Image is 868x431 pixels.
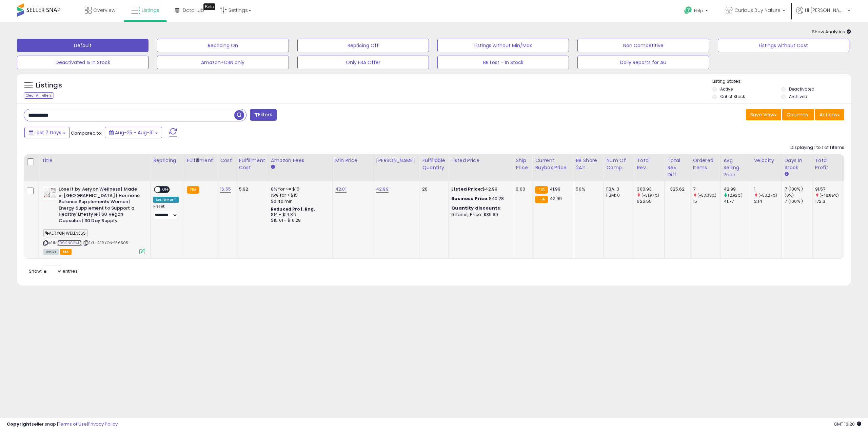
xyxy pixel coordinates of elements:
div: Ship Price [516,157,529,171]
span: Overview [93,7,115,14]
img: 5152CvKHtgL._SL40_.jpg [43,186,57,200]
button: BB Lost - In Stock [437,56,569,69]
button: Daily Reports for Au [577,56,709,69]
button: Only FBA Offer [297,56,429,69]
div: Listed Price [451,157,510,164]
a: 42.99 [376,186,389,193]
button: Amazon+CBN only [157,56,289,69]
div: 50% [576,186,598,192]
small: (-46.85%) [820,193,839,198]
small: (-53.27%) [758,193,777,198]
a: B092NG2KJS [57,240,82,246]
span: Compared to: [71,130,102,136]
div: Amazon Fees [271,157,330,164]
label: Out of Stock [720,94,745,99]
small: FBA [187,186,199,194]
span: OFF [160,187,171,193]
div: $15.01 - $16.28 [271,218,327,223]
button: Save View [746,109,781,120]
div: Repricing [153,157,181,164]
span: | SKU: AERYON-156505 [83,240,128,246]
div: Clear All Filters [24,92,54,99]
div: 300.93 [637,186,664,192]
div: Ordered Items [693,157,718,171]
i: Get Help [684,6,692,15]
small: (0%) [785,193,794,198]
div: 41.77 [724,198,751,204]
div: Preset: [153,204,179,219]
button: Repricing On [157,39,289,52]
div: -325.62 [667,186,685,192]
div: Displaying 1 to 1 of 1 items [790,144,844,151]
div: Fulfillment [187,157,214,164]
div: BB Share 24h. [576,157,600,171]
span: Listings [142,7,159,14]
span: Help [694,8,703,14]
div: Fulfillable Quantity [422,157,446,171]
button: Non Competitive [577,39,709,52]
span: Aug-25 - Aug-31 [115,129,154,136]
div: 91.57 [815,186,843,192]
div: 7 (100%) [785,198,812,204]
label: Deactivated [789,86,814,92]
small: FBA [535,196,548,203]
div: 1 [754,186,782,192]
button: Repricing Off [297,39,429,52]
span: FBA [60,249,72,255]
button: Listings without Min/Max [437,39,569,52]
div: Total Rev. Diff. [667,157,687,178]
div: Cost [220,157,233,164]
div: 2.14 [754,198,782,204]
b: Löse It by Aeryon Wellness | Made in [GEOGRAPHIC_DATA] | Hormone Balance Supplements Women | Ener... [59,186,141,226]
div: 42.99 [724,186,751,192]
div: ASIN: [43,186,145,254]
small: Days In Stock. [785,171,789,177]
small: (-51.97%) [642,193,659,198]
div: Days In Stock [785,157,809,171]
button: Last 7 Days [24,127,70,138]
button: Aug-25 - Aug-31 [105,127,162,138]
label: Active [720,86,733,92]
div: FBM: 0 [606,192,629,198]
div: Num of Comp. [606,157,631,171]
div: Velocity [754,157,779,164]
span: Last 7 Days [35,129,61,136]
button: Default [17,39,149,52]
p: Listing States: [712,78,851,85]
div: [PERSON_NAME] [376,157,416,164]
div: FBA: 3 [606,186,629,192]
div: 5.92 [239,186,263,192]
div: : [451,205,508,211]
div: 0.00 [516,186,527,192]
a: Help [679,1,715,22]
div: Total Profit [815,157,840,171]
div: $42.99 [451,186,508,192]
button: Listings without Cost [718,39,849,52]
button: Deactivated & In Stock [17,56,149,69]
span: All listings currently available for purchase on Amazon [43,249,59,255]
div: 7 [693,186,721,192]
div: $0.40 min [271,198,327,204]
div: Current Buybox Price [535,157,570,171]
div: Min Price [335,157,370,164]
small: Amazon Fees. [271,164,275,170]
b: Reduced Prof. Rng. [271,206,315,212]
a: Hi [PERSON_NAME] [796,7,850,22]
div: 8% for <= $15 [271,186,327,192]
a: 16.55 [220,186,231,193]
div: Fulfillment Cost [239,157,265,171]
button: Actions [815,109,844,120]
span: 41.99 [550,186,561,192]
b: Business Price: [451,195,489,202]
span: 42.99 [550,195,562,202]
div: Avg Selling Price [724,157,748,178]
h5: Listings [36,81,62,90]
span: DataHub [183,7,204,14]
div: 15% for > $15 [271,192,327,198]
div: 626.55 [637,198,664,204]
span: Hi [PERSON_NAME] [805,7,846,14]
small: (-53.33%) [697,193,716,198]
span: Show: entries [29,268,78,274]
small: FBA [535,186,548,194]
button: Filters [250,109,276,121]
